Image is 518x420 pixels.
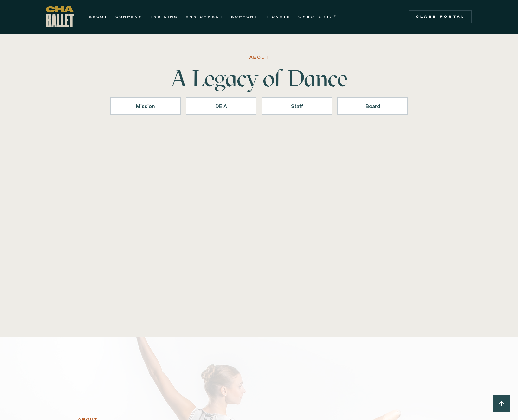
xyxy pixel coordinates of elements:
[185,13,223,21] a: ENRICHMENT
[333,14,337,17] sup: ®
[118,102,172,110] div: Mission
[270,102,324,110] div: Staff
[412,14,468,19] div: Class Portal
[409,10,472,23] a: Class Portal
[110,97,181,115] a: Mission
[298,13,337,21] a: GYROTONIC®
[160,67,358,90] h1: A Legacy of Dance
[346,102,400,110] div: Board
[262,97,332,115] a: Staff
[231,13,258,21] a: SUPPORT
[298,15,333,19] strong: GYROTONIC
[115,13,142,21] a: COMPANY
[194,102,248,110] div: DEIA
[337,97,408,115] a: Board
[150,13,178,21] a: TRAINING
[89,13,108,21] a: ABOUT
[249,54,269,61] div: ABOUT
[266,13,291,21] a: TICKETS
[186,97,256,115] a: DEIA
